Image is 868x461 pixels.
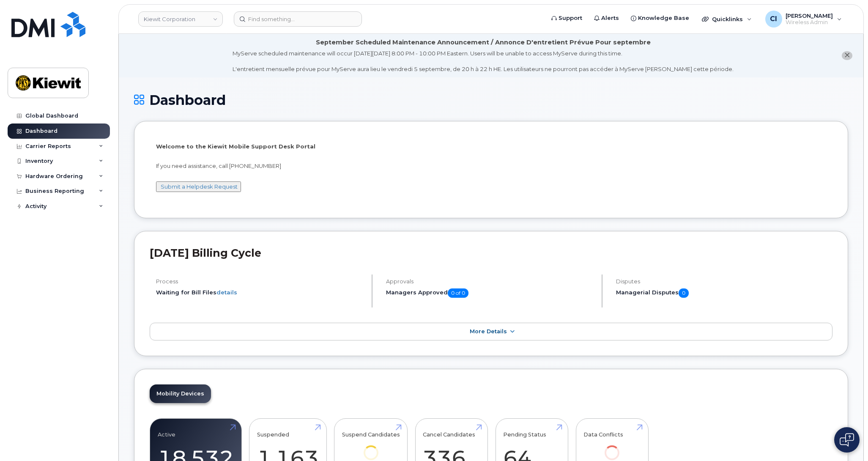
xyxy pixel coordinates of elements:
[448,288,468,298] span: 0 of 0
[156,143,826,151] p: Welcome to the Kiewit Mobile Support Desk Portal
[840,433,854,447] img: Open chat
[150,247,832,259] h2: [DATE] Billing Cycle
[679,288,689,298] span: 0
[156,181,241,192] button: Submit a Helpdesk Request
[386,288,594,298] h5: Managers Approved
[233,49,734,73] div: MyServe scheduled maintenance will occur [DATE][DATE] 8:00 PM - 10:00 PM Eastern. Users will be u...
[386,278,594,285] h4: Approvals
[161,183,238,190] a: Submit a Helpdesk Request
[470,328,507,335] span: More Details
[616,288,832,298] h5: Managerial Disputes
[156,288,364,296] li: Waiting for Bill Files
[616,278,832,285] h4: Disputes
[216,289,237,296] a: details
[156,162,826,170] p: If you need assistance, call [PHONE_NUMBER]
[842,51,852,60] button: close notification
[134,93,848,107] h1: Dashboard
[316,38,651,47] div: September Scheduled Maintenance Announcement / Annonce D'entretient Prévue Pour septembre
[150,384,211,403] a: Mobility Devices
[156,278,364,285] h4: Process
